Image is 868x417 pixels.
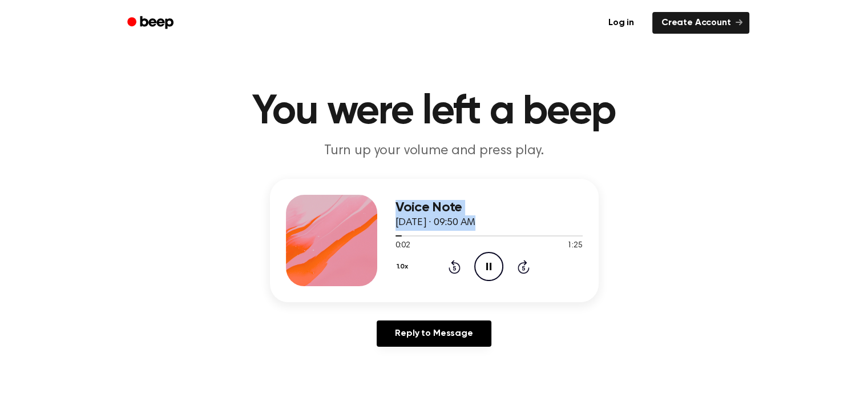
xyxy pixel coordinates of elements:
[567,240,582,252] span: 1:25
[395,257,413,276] button: 1.0x
[395,240,410,252] span: 0:02
[215,142,653,161] p: Turn up your volume and press play.
[597,10,645,36] a: Log in
[395,218,475,228] span: [DATE] · 09:50 AM
[652,12,749,34] a: Create Account
[395,200,583,215] h3: Voice Note
[142,91,726,133] h1: You were left a beep
[119,12,184,34] a: Beep
[377,320,491,347] a: Reply to Message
